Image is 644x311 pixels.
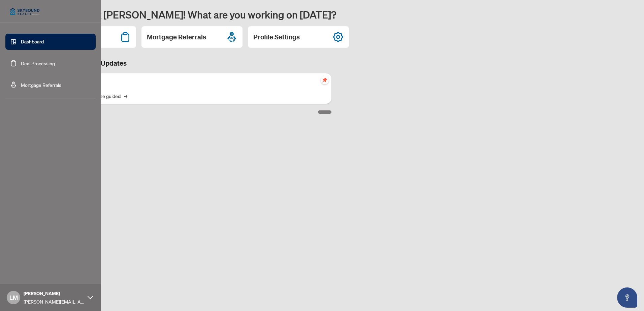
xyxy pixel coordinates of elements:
[5,3,44,20] img: logo
[253,32,300,42] h2: Profile Settings
[124,92,127,100] span: →
[24,290,84,297] span: [PERSON_NAME]
[35,59,331,68] h3: Brokerage & Industry Updates
[21,60,55,66] a: Deal Processing
[321,76,329,84] span: pushpin
[21,39,44,45] a: Dashboard
[147,32,206,42] h2: Mortgage Referrals
[21,82,61,88] a: Mortgage Referrals
[71,77,326,85] p: Self-Help
[24,298,84,305] span: [PERSON_NAME][EMAIL_ADDRESS][DOMAIN_NAME]
[35,8,636,21] h1: Welcome back [PERSON_NAME]! What are you working on [DATE]?
[9,293,18,302] span: LM
[617,287,637,308] button: Open asap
